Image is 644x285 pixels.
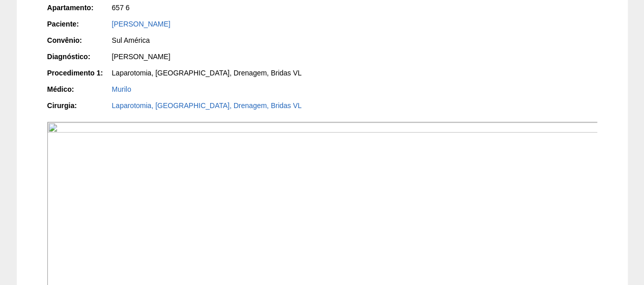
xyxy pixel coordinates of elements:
[47,51,111,62] div: Diagnóstico:
[47,84,111,94] div: Médico:
[47,68,111,78] div: Procedimento 1:
[112,68,315,78] div: Laparotomia, [GEOGRAPHIC_DATA], Drenagem, Bridas VL
[112,20,171,28] a: [PERSON_NAME]
[112,3,315,13] div: 657 6
[47,19,111,29] div: Paciente:
[112,51,315,62] div: [PERSON_NAME]
[112,35,315,45] div: Sul América
[47,35,111,45] div: Convênio:
[112,85,131,93] a: Murilo
[47,100,111,111] div: Cirurgia:
[47,3,111,13] div: Apartamento:
[112,101,302,110] a: Laparotomia, [GEOGRAPHIC_DATA], Drenagem, Bridas VL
